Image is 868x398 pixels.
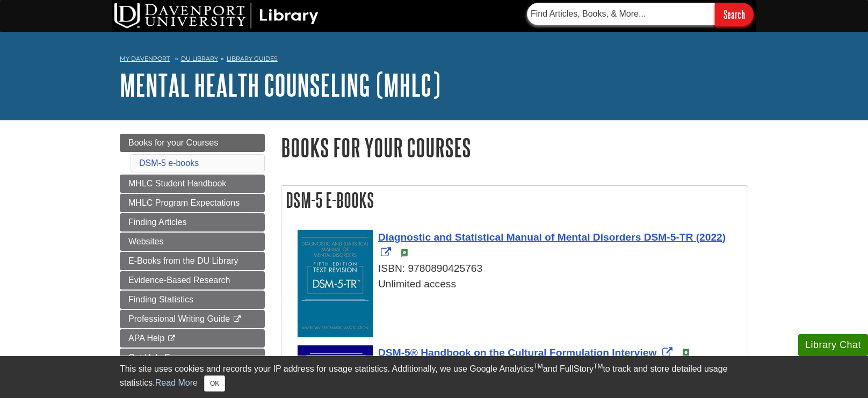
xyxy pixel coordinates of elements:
a: My Davenport [120,54,170,63]
a: Evidence-Based Research [120,271,265,290]
img: e-Book [400,249,409,257]
div: ISBN: 9780890425763 [298,261,742,277]
a: Link opens in new window [378,231,726,258]
form: Searches DU Library's articles, books, and more [527,3,754,26]
input: Find Articles, Books, & More... [527,3,715,25]
span: E-Books from the DU Library [128,256,238,265]
input: Search [715,3,754,26]
a: Read More [155,378,198,387]
span: APA Help [128,334,164,343]
span: Evidence-Based Research [128,276,230,285]
nav: breadcrumb [120,52,748,69]
sup: TM [594,363,603,370]
a: Get Help From [PERSON_NAME] [120,349,265,380]
a: Finding Statistics [120,291,265,309]
button: Close [204,375,225,392]
div: This site uses cookies and records your IP address for usage statistics. Additionally, we use Goo... [120,363,748,392]
i: This link opens in a new window [167,335,176,342]
a: Link opens in new window [378,347,675,358]
h2: DSM-5 e-books [281,186,748,214]
span: Finding Statistics [128,295,193,304]
a: Finding Articles [120,213,265,231]
div: Unlimited access [298,277,742,292]
a: Professional Writing Guide [120,310,265,328]
span: Diagnostic and Statistical Manual of Mental Disorders DSM-5-TR (2022) [378,231,726,243]
a: Websites [120,233,265,251]
span: DSM-5® Handbook on the Cultural Formulation Interview [378,347,656,358]
span: Finding Articles [128,218,187,227]
button: Library Chat [798,334,868,356]
span: Professional Writing Guide [128,314,230,323]
i: This link opens in a new window [233,316,242,323]
span: Books for your Courses [128,138,218,147]
span: MHLC Program Expectations [128,198,240,207]
a: APA Help [120,329,265,348]
span: Websites [128,237,164,246]
h1: Books for your Courses [281,134,748,161]
a: E-Books from the DU Library [120,252,265,270]
img: e-Book [682,349,690,357]
a: DSM-5 e-books [139,158,199,168]
a: Mental Health Counseling (MHLC) [120,68,440,102]
a: MHLC Student Handbook [120,175,265,193]
a: MHLC Program Expectations [120,194,265,212]
a: DU Library [181,55,218,62]
img: DU Library [114,3,319,28]
span: Get Help From [PERSON_NAME] [128,353,199,375]
a: Library Guides [227,55,278,62]
span: MHLC Student Handbook [128,179,226,188]
sup: TM [533,363,542,370]
a: Books for your Courses [120,134,265,152]
img: Cover Art [298,230,373,337]
div: Guide Page Menu [120,134,265,380]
